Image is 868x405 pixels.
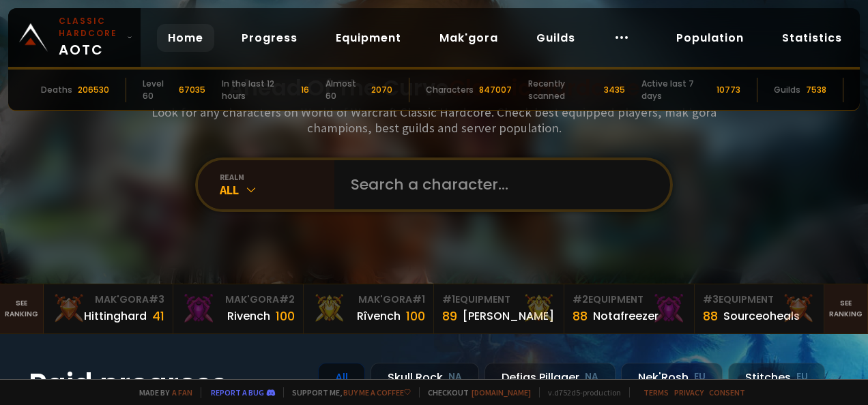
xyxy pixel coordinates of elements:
[222,78,295,102] div: In the last 12 hours
[412,292,425,306] span: # 1
[674,387,704,397] a: Privacy
[146,104,722,136] h3: Look for any characters on World of Warcraft Classic Hardcore. Check best equipped players, mak'g...
[152,307,164,325] div: 41
[593,307,659,325] div: Notafreezer
[573,292,686,307] div: Equipment
[641,78,711,102] div: Active last 7 days
[703,307,718,325] div: 88
[276,307,295,325] div: 100
[371,363,479,392] div: Skull Rock
[406,307,425,325] div: 100
[824,284,868,333] a: Seeranking
[44,284,174,333] a: Mak'Gora#3Hittinghard41
[771,24,853,52] a: Statistics
[343,160,654,209] input: Search a character...
[774,84,800,96] div: Guilds
[695,284,825,333] a: #3Equipment88Sourceoheals
[585,370,598,384] small: NA
[59,15,121,40] small: Classic Hardcore
[131,387,192,397] span: Made by
[539,387,621,397] span: v. d752d5 - production
[172,387,192,397] a: a fan
[84,307,147,325] div: Hittinghard
[419,387,531,397] span: Checkout
[283,387,411,397] span: Support me,
[442,307,457,325] div: 89
[426,84,474,96] div: Characters
[343,387,411,397] a: Buy me a coffee
[52,292,165,307] div: Mak'Gora
[59,15,121,60] span: AOTC
[220,182,334,198] div: All
[484,363,616,392] div: Defias Pillager
[717,84,740,96] div: 10773
[564,284,695,333] a: #2Equipment88Notafreezer
[604,84,625,96] div: 3435
[220,172,334,182] div: realm
[643,387,669,397] a: Terms
[179,84,205,96] div: 67035
[41,84,72,96] div: Deaths
[149,292,164,306] span: # 3
[448,370,462,384] small: NA
[318,363,365,392] div: All
[525,24,586,52] a: Guilds
[157,24,214,52] a: Home
[728,363,825,392] div: Stitches
[463,307,554,325] div: [PERSON_NAME]
[472,387,531,397] a: [DOMAIN_NAME]
[694,370,706,384] small: EU
[325,24,412,52] a: Equipment
[371,84,392,96] div: 2070
[357,307,401,325] div: Rîvench
[703,292,816,307] div: Equipment
[8,8,141,67] a: Classic HardcoreAOTC
[301,84,309,96] div: 16
[442,292,455,306] span: # 1
[312,292,425,307] div: Mak'Gora
[173,284,304,333] a: Mak'Gora#2Rivench100
[665,24,755,52] a: Population
[479,84,512,96] div: 847007
[231,24,308,52] a: Progress
[279,292,295,306] span: # 2
[325,78,366,102] div: Almost 60
[429,24,509,52] a: Mak'gora
[211,387,264,397] a: Report a bug
[442,292,555,307] div: Equipment
[723,307,800,325] div: Sourceoheals
[434,284,564,333] a: #1Equipment89[PERSON_NAME]
[709,387,745,397] a: Consent
[573,307,588,325] div: 88
[573,292,588,306] span: # 2
[143,78,173,102] div: Level 60
[806,84,826,96] div: 7538
[182,292,295,307] div: Mak'Gora
[621,363,723,392] div: Nek'Rosh
[227,307,270,325] div: Rivench
[796,370,808,384] small: EU
[703,292,719,306] span: # 3
[528,78,598,102] div: Recently scanned
[78,84,109,96] div: 206530
[304,284,434,333] a: Mak'Gora#1Rîvench100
